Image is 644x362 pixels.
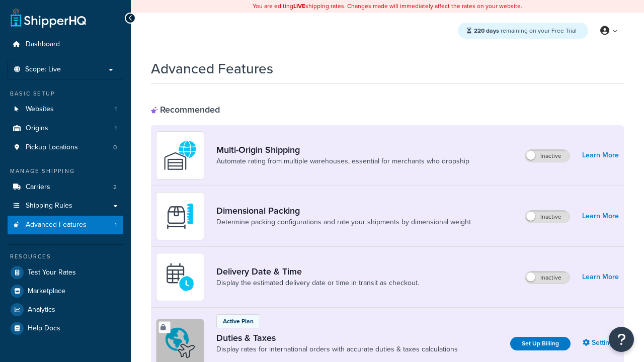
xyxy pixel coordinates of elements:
[8,216,123,234] a: Advanced Features1
[28,287,65,296] span: Marketplace
[8,319,123,337] a: Help Docs
[8,119,123,138] li: Origins
[113,143,117,152] span: 0
[8,89,123,98] div: Basic Setup
[8,178,123,197] li: Carriers
[26,124,48,133] span: Origins
[582,209,619,223] a: Learn More
[26,105,54,114] span: Websites
[609,327,634,352] button: Open Resource Center
[525,211,570,223] label: Inactive
[28,324,60,333] span: Help Docs
[28,268,76,277] span: Test Your Rates
[115,105,117,114] span: 1
[525,271,570,284] label: Inactive
[26,143,78,152] span: Pickup Locations
[28,306,55,314] span: Analytics
[474,26,577,35] span: remaining on your Free Trial
[216,156,469,166] a: Automate rating from multiple warehouses, essential for merchants who dropship
[8,100,123,119] a: Websites1
[8,138,123,157] li: Pickup Locations
[8,252,123,261] div: Resources
[223,317,254,326] p: Active Plan
[216,205,471,216] a: Dimensional Packing
[293,2,305,11] b: LIVE
[26,40,60,49] span: Dashboard
[8,216,123,234] li: Advanced Features
[8,301,123,319] a: Analytics
[216,266,419,277] a: Delivery Date & Time
[8,197,123,215] a: Shipping Rules
[474,26,499,35] strong: 220 days
[525,150,570,162] label: Inactive
[216,278,419,288] a: Display the estimated delivery date or time in transit as checkout.
[216,144,469,155] a: Multi-Origin Shipping
[163,138,198,173] img: WatD5o0RtDAAAAAElFTkSuQmCC
[151,59,273,78] h1: Advanced Features
[8,138,123,157] a: Pickup Locations0
[163,199,198,234] img: DTVBYsAAAAAASUVORK5CYII=
[26,202,72,210] span: Shipping Rules
[8,100,123,119] li: Websites
[26,183,50,192] span: Carriers
[113,183,117,192] span: 2
[582,148,619,162] a: Learn More
[115,221,117,229] span: 1
[8,167,123,175] div: Manage Shipping
[25,65,61,74] span: Scope: Live
[8,282,123,300] a: Marketplace
[216,332,458,343] a: Duties & Taxes
[8,263,123,282] a: Test Your Rates
[8,178,123,197] a: Carriers2
[510,337,571,350] a: Set Up Billing
[8,119,123,138] a: Origins1
[163,259,198,295] img: gfkeb5ejjkALwAAAABJRU5ErkJggg==
[8,35,123,54] a: Dashboard
[583,336,619,350] a: Settings
[151,104,220,115] div: Recommended
[216,344,458,354] a: Display rates for international orders with accurate duties & taxes calculations
[26,221,87,229] span: Advanced Features
[115,124,117,133] span: 1
[216,217,471,227] a: Determine packing configurations and rate your shipments by dimensional weight
[582,270,619,284] a: Learn More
